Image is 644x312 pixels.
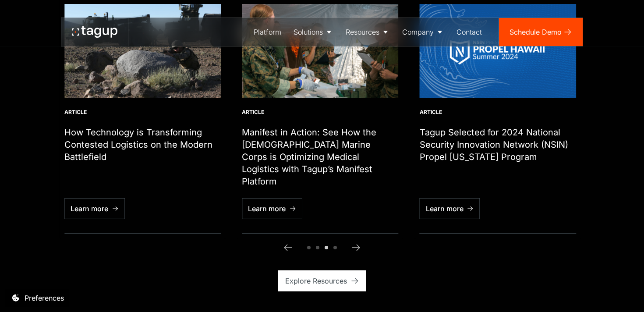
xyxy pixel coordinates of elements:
[64,109,221,116] div: Article
[242,126,398,188] h1: Manifest in Action: See How the [DEMOGRAPHIC_DATA] Marine Corps is Optimizing Medical Logistics w...
[307,246,311,249] span: Go to slide 1
[287,18,340,46] a: Solutions
[333,246,337,249] span: Go to slide 4
[64,4,221,98] img: U.S. Marine Corps photo by Sgt. Maximiliano Rosas_190728-M-FB282-1040
[71,203,108,214] div: Learn more
[420,109,576,116] div: Article
[64,198,125,219] a: Learn more
[450,18,488,46] a: Contact
[248,18,287,46] a: Platform
[254,27,281,37] div: Platform
[347,239,365,256] a: Next slide
[64,126,221,163] h1: How Technology is Transforming Contested Logistics on the Modern Battlefield
[356,248,357,248] div: Next Slide
[426,203,464,214] div: Learn more
[346,27,379,37] div: Resources
[340,18,396,46] a: Resources
[510,27,562,37] div: Schedule Demo
[456,27,482,37] div: Contact
[396,18,450,46] a: Company
[402,27,434,37] div: Company
[242,198,302,219] a: Learn more
[279,239,297,256] a: Previous slide
[420,198,480,219] a: Learn more
[278,270,366,291] a: Explore Resources
[242,109,398,116] div: Article
[25,293,64,303] div: Preferences
[420,126,576,163] h1: Tagup Selected for 2024 National Security Innovation Network (NSIN) Propel [US_STATE] Program
[285,276,347,286] div: Explore Resources
[325,246,328,249] span: Go to slide 3
[316,246,319,249] span: Go to slide 2
[248,203,286,214] div: Learn more
[499,18,583,46] a: Schedule Demo
[294,27,323,37] div: Solutions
